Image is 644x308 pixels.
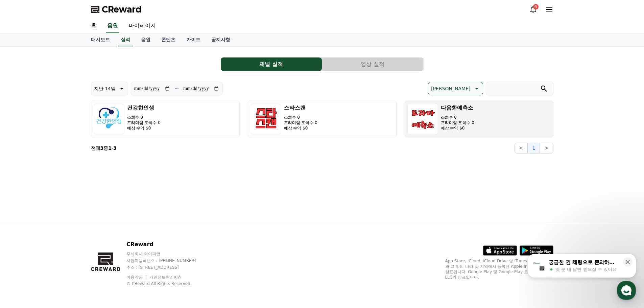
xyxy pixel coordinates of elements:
[118,33,133,46] a: 실적
[441,120,474,125] p: 프리미엄 조회수 0
[445,258,553,280] p: App Store, iCloud, iCloud Drive 및 iTunes Store는 미국과 그 밖의 나라 및 지역에서 등록된 Apple Inc.의 서비스 상표입니다. Goo...
[441,125,474,131] p: 예상 수익 $0
[515,143,528,153] button: <
[45,214,87,231] a: 대화
[441,115,474,120] p: 조회수 0
[251,104,281,134] img: 스타스캔
[126,281,209,286] p: © CReward All Rights Reserved.
[540,143,553,153] button: >
[431,84,470,93] p: [PERSON_NAME]
[87,214,130,231] a: 설정
[86,19,102,33] a: 홈
[441,104,474,112] h3: 다음화예측소
[221,57,322,71] button: 채널 실적
[405,101,553,137] button: 다음화예측소 조회수 0 프리미엄 조회수 0 예상 수익 $0
[206,33,236,46] a: 공지사항
[126,251,209,257] p: 주식회사 와이피랩
[91,4,142,15] a: CReward
[113,145,117,151] strong: 3
[322,57,423,71] button: 영상 실적
[91,101,240,137] button: 건강한인생 조회수 0 프리미엄 조회수 0 예상 수익 $0
[284,125,317,131] p: 예상 수익 $0
[284,115,317,120] p: 조회수 0
[127,115,161,120] p: 조회수 0
[100,145,104,151] strong: 3
[86,33,115,46] a: 대시보드
[126,275,148,280] a: 이용약관
[136,33,156,46] a: 음원
[221,57,322,71] a: 채널 실적
[127,104,161,112] h3: 건강한인생
[104,224,113,230] span: 설정
[62,225,70,230] span: 대화
[2,214,45,231] a: 홈
[127,125,161,131] p: 예상 수익 $0
[408,104,438,134] img: 다음화예측소
[156,33,181,46] a: 콘텐츠
[127,120,161,125] p: 프리미엄 조회수 0
[174,85,179,93] p: ~
[108,145,112,151] strong: 1
[91,145,117,151] p: 전체 중 -
[248,101,397,137] button: 스타스캔 조회수 0 프리미엄 조회수 0 예상 수익 $0
[126,265,209,270] p: 주소 : [STREET_ADDRESS]
[428,82,483,95] button: [PERSON_NAME]
[284,120,317,125] p: 프리미엄 조회수 0
[106,19,119,33] a: 음원
[322,57,424,71] a: 영상 실적
[529,5,537,14] a: 6
[528,143,540,153] button: 1
[102,4,142,15] span: CReward
[149,275,182,280] a: 개인정보처리방침
[126,258,209,263] p: 사업자등록번호 : [PHONE_NUMBER]
[181,33,206,46] a: 가이드
[126,240,209,248] p: CReward
[533,4,539,9] div: 6
[284,104,317,112] h3: 스타스캔
[123,19,161,33] a: 마이페이지
[94,84,116,93] p: 지난 14일
[94,104,124,134] img: 건강한인생
[91,82,128,95] button: 지난 14일
[21,224,25,230] span: 홈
